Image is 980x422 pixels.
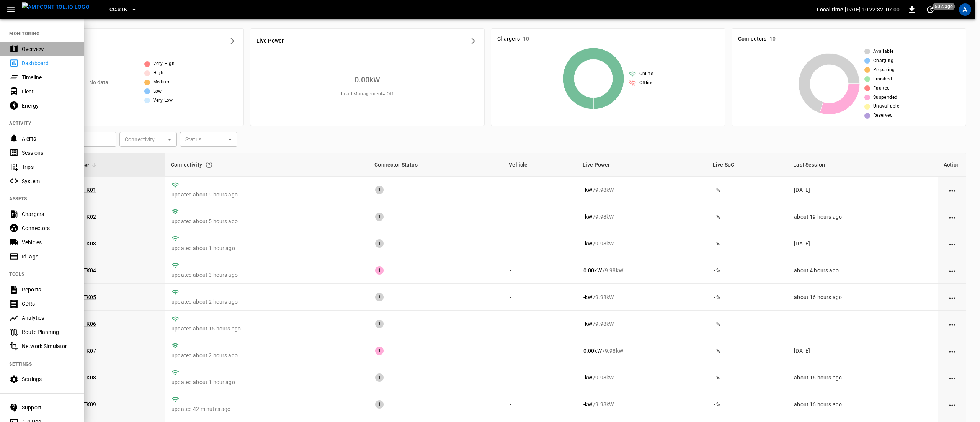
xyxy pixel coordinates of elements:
[817,6,843,13] p: Local time
[22,177,75,185] div: System
[22,88,75,95] div: Fleet
[22,404,75,411] div: Support
[22,2,90,12] img: ampcontrol.io logo
[22,239,75,246] div: Vehicles
[22,163,75,171] div: Trips
[22,253,75,260] div: IdTags
[22,342,75,350] div: Network Simulator
[924,3,936,16] button: set refresh interval
[22,102,75,110] div: Energy
[22,149,75,157] div: Sessions
[22,314,75,322] div: Analytics
[959,3,971,16] div: profile-icon
[22,210,75,218] div: Chargers
[22,328,75,336] div: Route Planning
[22,135,75,142] div: Alerts
[933,3,955,10] span: 50 s ago
[109,5,127,14] span: CC.STK
[22,59,75,67] div: Dashboard
[22,224,75,232] div: Connectors
[845,6,900,13] p: [DATE] 10:22:32 -07:00
[22,74,75,81] div: Timeline
[22,375,75,383] div: Settings
[22,300,75,308] div: CDRs
[22,45,75,53] div: Overview
[22,286,75,293] div: Reports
